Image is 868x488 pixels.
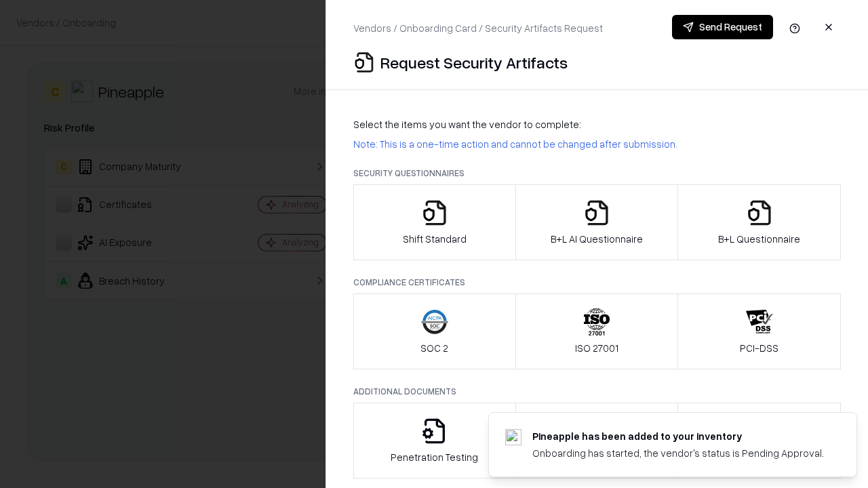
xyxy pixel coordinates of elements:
button: Penetration Testing [353,403,516,479]
button: B+L Questionnaire [677,184,841,260]
p: Penetration Testing [391,450,478,464]
p: PCI-DSS [740,341,778,355]
p: Security Questionnaires [353,167,841,179]
p: Compliance Certificates [353,277,841,288]
button: Send Request [672,15,773,39]
button: Shift Standard [353,184,516,260]
p: Shift Standard [403,232,467,246]
button: ISO 27001 [515,293,679,369]
p: Additional Documents [353,386,841,397]
img: pineappleenergy.com [505,429,521,445]
div: Onboarding has started, the vendor's status is Pending Approval. [532,446,824,460]
button: Privacy Policy [515,403,679,479]
p: SOC 2 [420,341,448,355]
p: ISO 27001 [575,341,618,355]
p: Request Security Artifacts [380,52,568,73]
button: SOC 2 [353,293,516,369]
p: Select the items you want the vendor to complete: [353,117,841,131]
button: PCI-DSS [677,293,841,369]
p: Note: This is a one-time action and cannot be changed after submission. [353,137,841,151]
button: Data Processing Agreement [677,403,841,479]
p: B+L Questionnaire [718,232,800,246]
p: B+L AI Questionnaire [551,232,643,246]
button: B+L AI Questionnaire [515,184,679,260]
div: Pineapple has been added to your inventory [532,429,824,443]
p: Vendors / Onboarding Card / Security Artifacts Request [353,21,603,35]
